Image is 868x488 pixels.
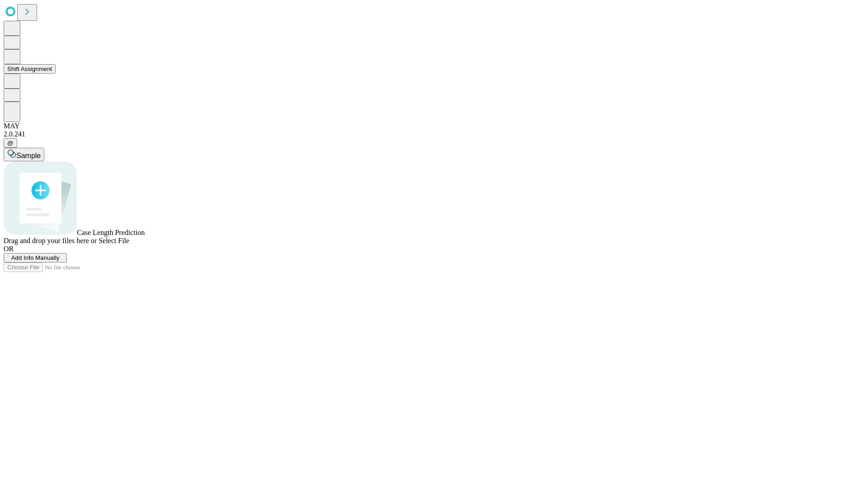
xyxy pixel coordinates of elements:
[16,152,41,160] span: Sample
[4,148,44,161] button: Sample
[11,254,60,261] span: Add Info Manually
[4,138,17,148] button: @
[4,245,14,253] span: OR
[4,64,56,74] button: Shift Assignment
[4,237,97,244] span: Drag and drop your files here or
[7,140,14,146] span: @
[99,237,129,244] span: Select File
[4,130,864,138] div: 2.0.241
[4,122,864,130] div: MAY
[4,253,67,263] button: Add Info Manually
[77,229,145,236] span: Case Length Prediction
